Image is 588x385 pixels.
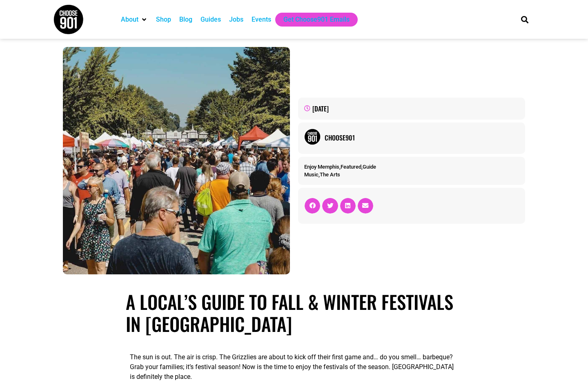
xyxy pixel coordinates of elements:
a: Events [252,15,271,24]
div: Share on facebook [305,198,320,214]
img: Picture of Choose901 [304,129,321,145]
a: Shop [156,15,171,24]
nav: Main nav [117,13,507,27]
div: Share on twitter [322,198,338,214]
div: Share on linkedin [340,198,356,214]
a: Featured [341,164,361,170]
a: Enjoy Memphis [304,164,339,170]
p: The sun is out. The air is crisp. The Grizzlies are about to kick off their first game and… do yo... [130,352,458,382]
a: The Arts [320,171,340,178]
a: Choose901 [325,133,519,142]
a: Get Choose901 Emails [283,15,350,24]
a: Blog [179,15,192,24]
a: Guide [363,164,376,170]
h1: A Local’s Guide to Fall & Winter Festivals in [GEOGRAPHIC_DATA] [126,291,462,335]
div: About [117,13,152,27]
a: About [121,15,138,24]
a: Music [304,171,318,178]
a: Jobs [229,15,243,24]
div: Share on email [358,198,373,214]
span: , [304,171,340,178]
span: , , [304,164,376,170]
a: Guides [200,15,221,24]
div: Search [518,13,532,26]
time: [DATE] [312,104,329,113]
